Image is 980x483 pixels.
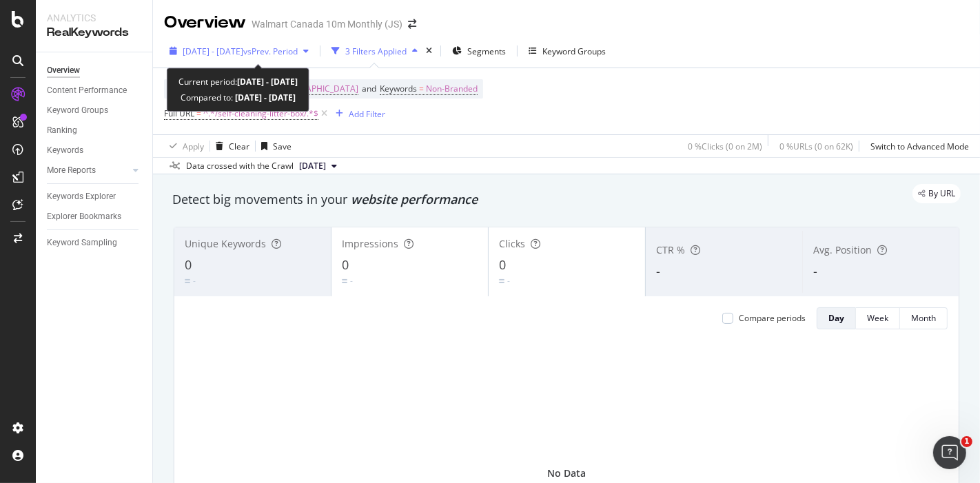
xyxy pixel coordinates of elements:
[423,44,435,58] div: times
[865,135,969,157] button: Switch to Advanced Mode
[900,307,948,329] button: Month
[47,236,117,250] div: Keyword Sampling
[447,40,511,62] button: Segments
[928,189,955,198] span: By URL
[47,209,143,224] a: Explorer Bookmarks
[186,160,294,172] div: Data crossed with the Crawl
[47,236,143,250] a: Keyword Sampling
[817,307,856,329] button: Day
[47,123,77,138] div: Ranking
[237,76,298,88] b: [DATE] - [DATE]
[499,256,506,273] span: 0
[229,141,249,152] div: Clear
[185,256,192,273] span: 0
[164,107,194,119] span: Full URL
[294,158,343,174] button: [DATE]
[164,135,204,157] button: Apply
[273,141,292,152] div: Save
[330,105,385,122] button: Add Filter
[47,11,141,25] div: Analytics
[47,143,83,158] div: Keywords
[185,279,190,283] img: Equal
[342,279,347,283] img: Equal
[299,160,326,172] span: 2025 Sep. 5th
[547,466,586,480] div: No Data
[256,135,292,157] button: Save
[342,256,349,273] span: 0
[183,45,243,57] span: [DATE] - [DATE]
[542,45,606,57] div: Keyword Groups
[164,11,246,34] div: Overview
[499,237,525,250] span: Clicks
[828,312,844,324] div: Day
[350,275,353,287] div: -
[164,40,314,62] button: [DATE] - [DATE]vsPrev. Period
[47,143,143,158] a: Keywords
[867,312,888,324] div: Week
[688,141,762,152] div: 0 % Clicks ( 0 on 2M )
[181,90,296,105] div: Compared to:
[656,263,660,279] span: -
[47,189,143,204] a: Keywords Explorer
[345,45,407,57] div: 3 Filters Applied
[523,40,611,62] button: Keyword Groups
[408,19,416,29] div: arrow-right-arrow-left
[499,279,504,283] img: Equal
[380,83,417,94] span: Keywords
[911,312,936,324] div: Month
[870,141,969,152] div: Switch to Advanced Mode
[178,74,298,90] div: Current period:
[196,107,201,119] span: =
[656,243,685,256] span: CTR %
[47,163,96,178] div: More Reports
[426,79,478,99] span: Non-Branded
[739,312,806,324] div: Compare periods
[47,189,116,204] div: Keywords Explorer
[47,63,143,78] a: Overview
[183,141,204,152] div: Apply
[252,17,402,31] div: Walmart Canada 10m Monthly (JS)
[813,243,872,256] span: Avg. Position
[193,275,196,287] div: -
[507,275,510,287] div: -
[203,104,318,123] span: ^.*/self-cleaning-litter-box/.*$
[47,209,121,224] div: Explorer Bookmarks
[961,436,972,447] span: 1
[47,103,143,118] a: Keyword Groups
[349,108,385,120] div: Add Filter
[813,263,817,279] span: -
[467,45,506,57] span: Segments
[779,141,853,152] div: 0 % URLs ( 0 on 62K )
[233,92,296,103] b: [DATE] - [DATE]
[47,63,80,78] div: Overview
[326,40,423,62] button: 3 Filters Applied
[342,237,398,250] span: Impressions
[47,103,108,118] div: Keyword Groups
[912,184,961,203] div: legacy label
[243,45,298,57] span: vs Prev. Period
[856,307,900,329] button: Week
[933,436,966,469] iframe: Intercom live chat
[47,83,127,98] div: Content Performance
[419,83,424,94] span: =
[210,135,249,157] button: Clear
[275,79,358,99] span: [GEOGRAPHIC_DATA]
[362,83,376,94] span: and
[47,83,143,98] a: Content Performance
[47,163,129,178] a: More Reports
[185,237,266,250] span: Unique Keywords
[47,25,141,41] div: RealKeywords
[47,123,143,138] a: Ranking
